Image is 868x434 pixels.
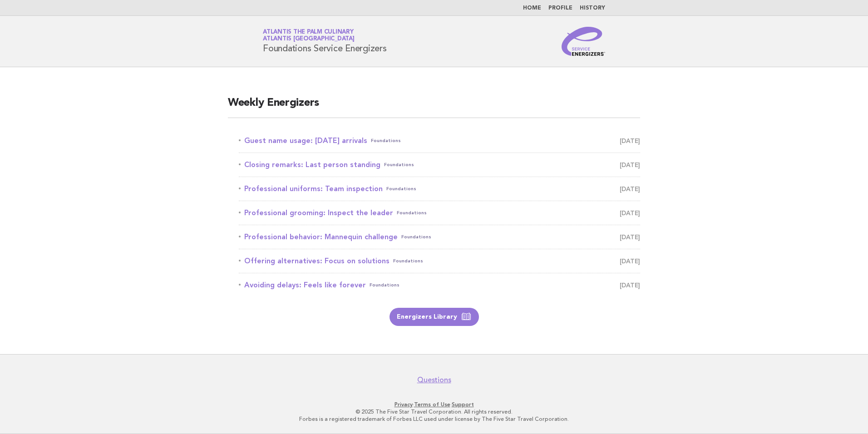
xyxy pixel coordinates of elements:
span: [DATE] [620,134,640,147]
a: Professional behavior: Mannequin challengeFoundations [DATE] [239,231,640,243]
a: Atlantis The Palm CulinaryAtlantis [GEOGRAPHIC_DATA] [263,29,355,42]
span: [DATE] [620,255,640,267]
span: Foundations [371,134,401,147]
a: Offering alternatives: Focus on solutionsFoundations [DATE] [239,255,640,267]
a: Home [523,5,541,11]
a: Avoiding delays: Feels like foreverFoundations [DATE] [239,279,640,291]
a: Profile [548,5,572,11]
span: Foundations [401,231,431,243]
a: Professional uniforms: Team inspectionFoundations [DATE] [239,182,640,195]
p: · · [156,401,712,408]
span: Foundations [386,182,416,195]
span: Foundations [397,207,427,219]
span: [DATE] [620,158,640,171]
span: [DATE] [620,231,640,243]
a: History [580,5,605,11]
a: Questions [417,375,451,385]
span: [DATE] [620,182,640,195]
a: Professional grooming: Inspect the leaderFoundations [DATE] [239,207,640,219]
span: Foundations [370,279,399,291]
a: Terms of Use [414,401,450,408]
img: Service Energizers [562,27,605,56]
span: Foundations [384,158,414,171]
span: Foundations [393,255,423,267]
span: [DATE] [620,279,640,291]
h1: Foundations Service Energizers [263,30,387,53]
a: Support [452,401,474,408]
p: Forbes is a registered trademark of Forbes LLC used under license by The Five Star Travel Corpora... [156,415,712,423]
a: Energizers Library [390,308,479,326]
span: Atlantis [GEOGRAPHIC_DATA] [263,36,355,42]
p: © 2025 The Five Star Travel Corporation. All rights reserved. [156,408,712,415]
span: [DATE] [620,207,640,219]
a: Closing remarks: Last person standingFoundations [DATE] [239,158,640,171]
a: Guest name usage: [DATE] arrivalsFoundations [DATE] [239,134,640,147]
a: Privacy [395,401,413,408]
h2: Weekly Energizers [228,96,640,118]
